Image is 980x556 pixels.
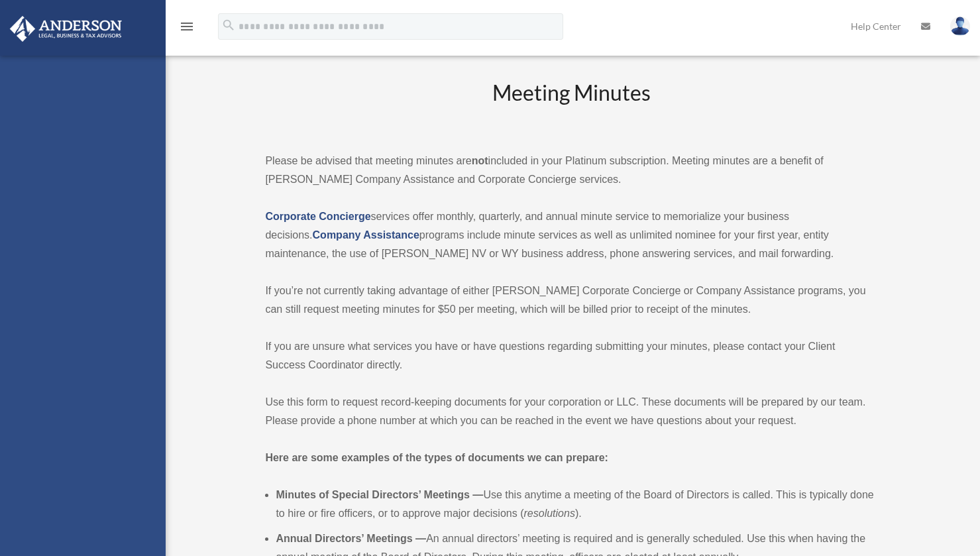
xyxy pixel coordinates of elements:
[265,78,877,133] h2: Meeting Minutes
[265,393,877,430] p: Use this form to request record-keeping documents for your corporation or LLC. These documents wi...
[221,18,236,32] i: search
[265,337,877,374] p: If you are unsure what services you have or have questions regarding submitting your minutes, ple...
[265,452,608,463] strong: Here are some examples of the types of documents we can prepare:
[276,486,877,523] li: Use this anytime a meeting of the Board of Directors is called. This is typically done to hire or...
[179,23,195,34] a: menu
[472,155,488,166] strong: not
[524,508,575,519] em: resolutions
[276,533,426,544] b: Annual Directors’ Meetings —
[265,211,370,222] a: Corporate Concierge
[265,207,877,263] p: services offer monthly, quarterly, and annual minute service to memorialize your business decisio...
[265,152,877,189] p: Please be advised that meeting minutes are included in your Platinum subscription. Meeting minute...
[265,282,877,319] p: If you’re not currently taking advantage of either [PERSON_NAME] Corporate Concierge or Company A...
[179,19,195,34] i: menu
[6,16,126,42] img: Anderson Advisors Platinum Portal
[276,489,483,500] b: Minutes of Special Directors’ Meetings —
[950,17,970,36] img: User Pic
[313,229,419,241] a: Company Assistance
